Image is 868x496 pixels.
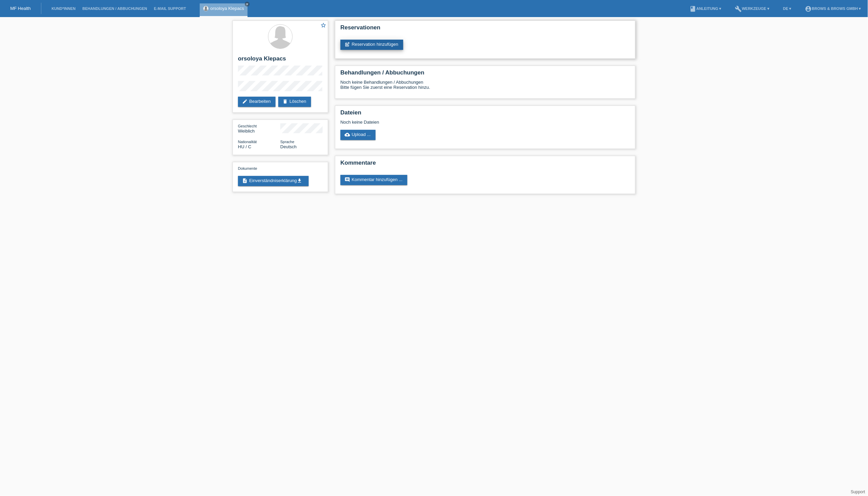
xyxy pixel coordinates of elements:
span: Deutsch [280,144,297,149]
a: close [245,2,250,6]
a: commentKommentar hinzufügen ... [340,175,407,185]
a: buildWerkzeuge ▾ [732,6,773,11]
span: Ungarn / C / 26.01.2010 [238,144,251,149]
div: Noch keine Behandlungen / Abbuchungen Bitte fügen Sie zuerst eine Reservation hinzu. [340,80,630,95]
a: Support [851,490,865,494]
i: cloud_upload [345,132,350,137]
i: build [735,5,742,12]
i: comment [345,177,350,182]
i: post_add [345,42,350,47]
div: Noch keine Dateien [340,120,549,125]
h2: Kommentare [340,160,630,170]
a: Behandlungen / Abbuchungen [79,6,151,11]
h2: Dateien [340,109,630,120]
a: descriptionEinverständniserklärungget_app [238,176,309,186]
div: Weiblich [238,123,280,134]
h2: Behandlungen / Abbuchungen [340,69,630,80]
a: deleteLöschen [278,97,311,107]
i: delete [282,99,288,104]
a: E-Mail Support [151,6,190,11]
a: Kund*innen [48,6,79,11]
a: cloud_uploadUpload ... [340,130,376,140]
span: Sprache [280,140,294,144]
i: get_app [297,178,302,183]
a: star_border [320,22,326,29]
a: orsoloya Klepacs [210,6,244,11]
i: close [246,2,249,6]
span: Nationalität [238,140,257,144]
h2: Reservationen [340,24,630,35]
i: edit [242,99,248,104]
a: post_addReservation hinzufügen [340,40,403,50]
i: star_border [320,22,326,28]
span: Geschlecht [238,124,257,128]
a: account_circleBrows & Brows GmbH ▾ [802,6,865,11]
i: account_circle [805,5,812,12]
a: bookAnleitung ▾ [686,6,725,11]
i: description [242,178,248,183]
span: Dokumente [238,166,257,170]
a: DE ▾ [780,6,795,11]
a: MF Health [10,6,31,11]
i: book [690,5,697,12]
a: editBearbeiten [238,97,276,107]
h2: orsoloya Klepacs [238,55,323,66]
